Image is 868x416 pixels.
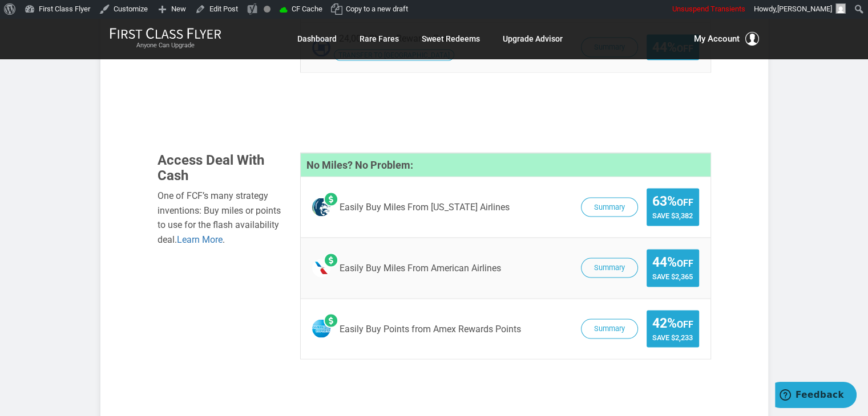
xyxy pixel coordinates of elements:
small: Off [677,319,693,329]
span: 44% [652,255,693,269]
span: Save $2,365 [652,272,693,280]
a: First Class FlyerAnyone Can Upgrade [110,27,221,50]
span: Save $3,382 [652,211,693,219]
span: Easily Buy Points from Amex Rewards Points [340,324,521,334]
span: Unsuspend Transients [672,5,745,13]
h3: Access Deal With Cash [158,152,283,182]
a: Dashboard [297,28,337,49]
h4: No Miles? No Problem: [301,153,710,177]
span: My Account [694,32,740,46]
div: One of FCF’s many strategy inventions: Buy miles or points to use for the flash availability deal. . [158,188,283,246]
iframe: Opens a widget where you can find more information [775,382,857,410]
small: Anyone Can Upgrade [110,42,221,50]
span: Save $2,233 [652,333,693,341]
a: Upgrade Advisor [503,28,563,49]
a: Rare Fares [360,28,399,49]
a: Sweet Redeems [422,28,480,49]
span: [PERSON_NAME] [777,5,832,13]
button: Summary [581,258,638,278]
button: Summary [581,319,638,338]
small: Off [677,258,693,268]
button: My Account [694,32,759,46]
small: Off [677,197,693,207]
img: First Class Flyer [110,27,221,39]
span: 42% [652,316,693,330]
span: Easily Buy Miles From [US_STATE] Airlines [340,202,510,212]
a: Learn More [177,234,223,244]
span: 63% [652,194,693,208]
button: Summary [581,197,638,217]
span: Easily Buy Miles From American Airlines [340,263,501,273]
